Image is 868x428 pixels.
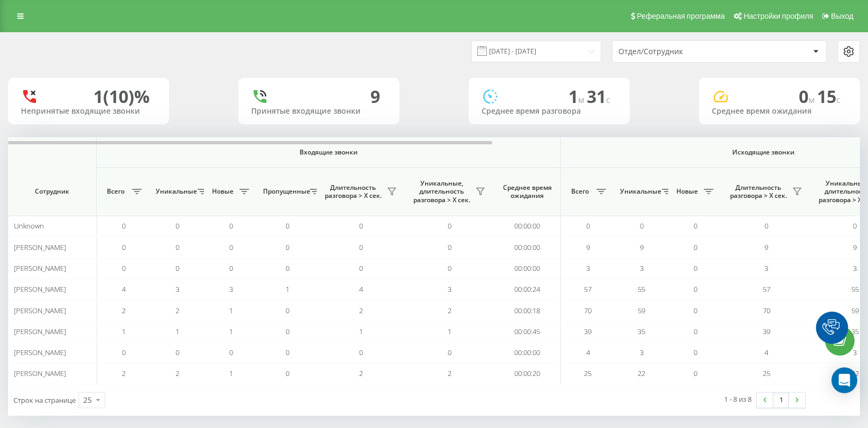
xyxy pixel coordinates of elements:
[566,187,593,196] span: Всего
[286,221,289,231] span: 0
[568,85,587,108] span: 1
[359,368,363,378] span: 2
[763,306,770,315] span: 70
[14,368,66,378] span: [PERSON_NAME]
[14,263,66,273] span: [PERSON_NAME]
[494,321,561,342] td: 00:00:45
[817,85,841,108] span: 15
[251,107,386,116] div: Принятые входящие звонки
[286,242,289,252] span: 0
[21,107,156,116] div: Непринятые входящие звонки
[322,183,384,200] span: Длительность разговора > Х сек.
[712,107,847,116] div: Среднее время ожидания
[853,348,857,357] span: 3
[286,348,289,357] span: 0
[764,242,768,252] span: 9
[694,327,697,336] span: 0
[448,263,451,273] span: 0
[586,242,590,252] span: 9
[286,263,289,273] span: 0
[176,221,179,231] span: 0
[229,221,233,231] span: 0
[359,327,363,336] span: 1
[494,342,561,363] td: 00:00:00
[584,327,592,336] span: 39
[638,306,645,315] span: 59
[448,221,451,231] span: 0
[694,263,697,273] span: 0
[620,187,659,196] span: Уникальные
[411,179,472,204] span: Уникальные, длительность разговора > Х сек.
[584,368,592,378] span: 25
[640,263,644,273] span: 3
[586,221,590,231] span: 0
[853,221,857,231] span: 0
[853,263,857,273] span: 3
[743,12,813,20] span: Настройки профиля
[494,300,561,321] td: 00:00:18
[587,85,610,108] span: 31
[122,327,126,336] span: 1
[448,327,451,336] span: 1
[176,284,179,294] span: 3
[14,242,66,252] span: [PERSON_NAME]
[14,221,44,231] span: Unknown
[83,395,92,405] div: 25
[176,327,179,336] span: 1
[448,348,451,357] span: 0
[831,12,854,20] span: Выход
[448,284,451,294] span: 3
[851,284,859,294] span: 55
[637,12,725,20] span: Реферальная программа
[229,242,233,252] span: 0
[13,395,76,405] span: Строк на странице
[584,284,592,294] span: 57
[606,94,610,106] span: c
[763,368,770,378] span: 25
[799,85,817,108] span: 0
[764,348,768,357] span: 4
[229,284,233,294] span: 3
[263,187,307,196] span: Пропущенные
[640,221,644,231] span: 0
[763,284,770,294] span: 57
[156,187,194,196] span: Уникальные
[586,348,590,357] span: 4
[638,284,645,294] span: 55
[359,284,363,294] span: 4
[694,242,697,252] span: 0
[584,306,592,315] span: 70
[359,242,363,252] span: 0
[176,306,179,315] span: 2
[502,183,552,200] span: Среднее время ожидания
[286,327,289,336] span: 0
[229,263,233,273] span: 0
[286,306,289,315] span: 0
[763,327,770,336] span: 39
[122,368,126,378] span: 2
[209,187,236,196] span: Новые
[14,284,66,294] span: [PERSON_NAME]
[370,86,380,107] div: 9
[359,306,363,315] span: 2
[229,327,233,336] span: 1
[122,284,126,294] span: 4
[122,348,126,357] span: 0
[102,187,129,196] span: Всего
[122,306,126,315] span: 2
[17,187,87,196] span: Сотрудник
[14,306,66,315] span: [PERSON_NAME]
[125,148,533,157] span: Входящие звонки
[176,348,179,357] span: 0
[640,242,644,252] span: 9
[694,284,697,294] span: 0
[851,306,859,315] span: 59
[286,284,289,294] span: 1
[694,368,697,378] span: 0
[229,348,233,357] span: 0
[674,187,701,196] span: Новые
[773,393,789,408] a: 1
[176,242,179,252] span: 0
[578,94,587,106] span: м
[359,348,363,357] span: 0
